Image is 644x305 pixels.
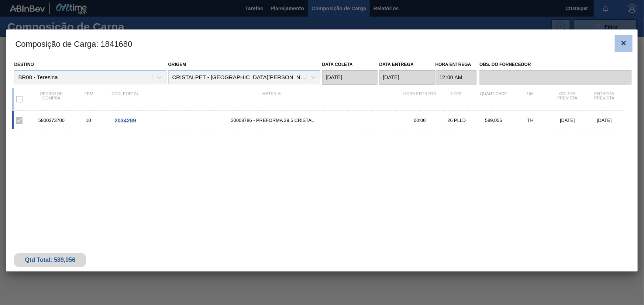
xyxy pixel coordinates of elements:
[549,118,586,123] div: [DATE]
[586,118,623,123] div: [DATE]
[322,70,378,85] input: dd/mm/yyyy
[512,118,549,123] div: TH
[438,91,475,107] div: Lote
[114,117,136,123] span: 2034289
[402,118,438,123] div: 00:00
[549,91,586,107] div: Coleta Prevista
[475,118,512,123] div: 589,056
[379,70,435,85] input: dd/mm/yyyy
[14,62,34,67] label: Destino
[107,117,144,123] div: Ir para o Pedido
[19,257,81,263] div: Qtd Total: 589,056
[168,62,186,67] label: Origem
[512,91,549,107] div: UM
[438,118,475,123] div: 26 PLLD
[402,91,438,107] div: Hora Entrega
[586,91,623,107] div: Entrega Prevista
[475,91,512,107] div: Quantidade
[322,62,353,67] label: Data coleta
[6,29,637,57] h3: Composição de Carga : 1841680
[479,59,631,70] label: Obs. do Fornecedor
[33,118,70,123] div: 5800373700
[70,118,107,123] div: 10
[435,59,477,70] label: Hora Entrega
[107,91,144,107] div: Cód. Portal
[144,118,401,123] span: 30008786 - PREFORMA 29,5 CRISTAL
[379,62,414,67] label: Data entrega
[33,91,70,107] div: Pedido de compra
[144,91,401,107] div: Material
[70,91,107,107] div: Item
